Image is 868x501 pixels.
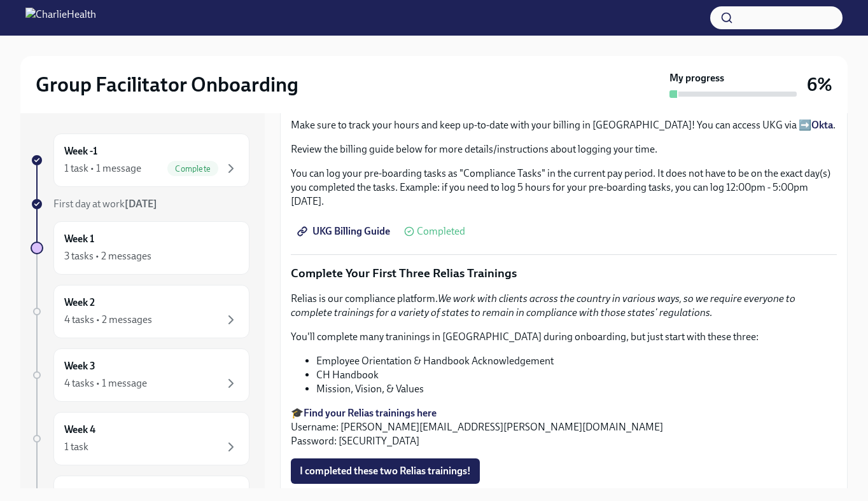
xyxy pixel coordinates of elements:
[316,354,837,368] li: Employee Orientation & Handbook Acknowledgement
[31,221,249,275] a: Week 13 tasks • 2 messages
[31,197,249,211] a: First day at work[DATE]
[64,161,141,175] div: 1 task • 1 message
[291,142,837,156] p: Review the billing guide below for more details/instructions about logging your time.
[807,73,832,96] h3: 6%
[291,118,837,132] p: Make sure to track your hours and keep up-to-date with your billing in [GEOGRAPHIC_DATA]! You can...
[291,406,837,448] p: 🎓 Username: [PERSON_NAME][EMAIL_ADDRESS][PERSON_NAME][DOMAIN_NAME] Password: [SECURITY_DATA]
[291,265,837,282] p: Complete Your First Three Relias Trainings
[291,219,399,244] a: UKG Billing Guide
[25,8,96,28] img: CharlieHealth
[64,376,147,390] div: 4 tasks • 1 message
[300,225,390,238] span: UKG Billing Guide
[53,198,157,210] span: First day at work
[316,368,837,382] li: CH Handbook
[291,167,837,209] p: You can log your pre-boarding tasks as "Compliance Tasks" in the current pay period. It does not ...
[31,285,249,338] a: Week 24 tasks • 2 messages
[31,348,249,402] a: Week 34 tasks • 1 message
[64,359,95,373] h6: Week 3
[64,144,97,158] h6: Week -1
[64,232,94,246] h6: Week 1
[64,423,95,437] h6: Week 4
[167,164,218,174] span: Complete
[291,458,480,484] button: I completed these two Relias trainings!
[31,134,249,187] a: Week -11 task • 1 messageComplete
[316,382,837,396] li: Mission, Vision, & Values
[31,412,249,465] a: Week 41 task
[291,330,837,344] p: You'll complete many traninings in [GEOGRAPHIC_DATA] during onboarding, but just start with these...
[64,486,95,500] h6: Week 5
[64,440,88,454] div: 1 task
[36,72,298,97] h2: Group Facilitator Onboarding
[417,226,465,237] span: Completed
[669,71,724,85] strong: My progress
[64,249,151,263] div: 3 tasks • 2 messages
[125,198,157,210] strong: [DATE]
[811,119,833,131] a: Okta
[304,407,437,419] a: Find your Relias trainings here
[291,292,837,320] p: Relias is our compliance platform.
[64,296,95,310] h6: Week 2
[291,292,795,319] em: We work with clients across the country in various ways, so we require everyone to complete train...
[64,313,152,327] div: 4 tasks • 2 messages
[300,465,471,477] span: I completed these two Relias trainings!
